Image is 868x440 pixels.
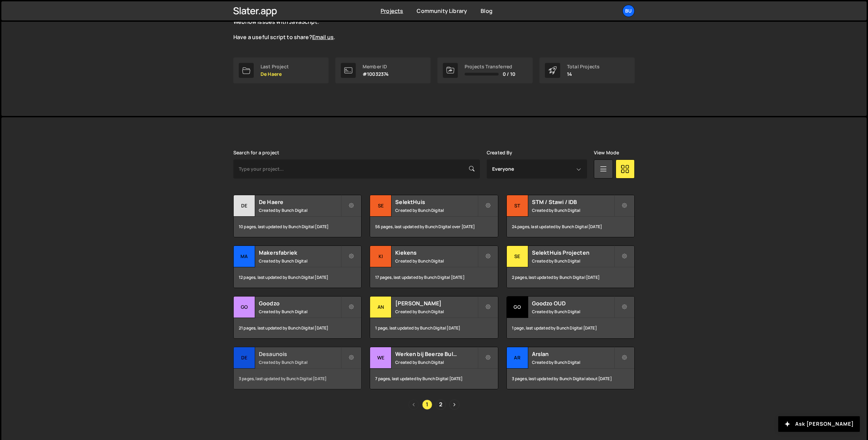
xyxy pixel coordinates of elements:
[395,249,477,256] h2: Kiekens
[532,258,614,264] small: Created by Bunch Digital
[487,150,513,155] label: Created By
[507,297,528,318] div: Go
[234,267,361,288] div: 12 pages, last updated by Bunch Digital [DATE]
[436,400,446,410] a: Page 2
[233,11,478,41] p: The is live and growing. Explore the curated scripts to solve common Webflow issues with JavaScri...
[233,195,362,237] a: De De Haere Created by Bunch Digital 10 pages, last updated by Bunch Digital [DATE]
[261,64,289,69] div: Last Project
[506,296,635,339] a: Go Goodzo OUD Created by Bunch Digital 1 page, last updated by Bunch Digital [DATE]
[507,217,634,237] div: 24 pages, last updated by Bunch Digital [DATE]
[259,309,341,315] small: Created by Bunch Digital
[370,217,498,237] div: 56 pages, last updated by Bunch Digital over [DATE]
[234,195,255,217] div: De
[259,198,341,206] h2: De Haere
[234,217,361,237] div: 10 pages, last updated by Bunch Digital [DATE]
[233,57,329,83] a: Last Project De Haere
[507,318,634,338] div: 1 page, last updated by Bunch Digital [DATE]
[370,246,498,288] a: Ki Kiekens Created by Bunch Digital 17 pages, last updated by Bunch Digital [DATE]
[234,318,361,338] div: 21 pages, last updated by Bunch Digital [DATE]
[363,64,389,69] div: Member ID
[259,207,341,213] small: Created by Bunch Digital
[312,33,334,41] a: Email us
[259,300,341,307] h2: Goodzo
[567,64,600,69] div: Total Projects
[233,347,362,389] a: De Desaunois Created by Bunch Digital 3 pages, last updated by Bunch Digital [DATE]
[370,347,498,389] a: We Werken bij Beerze Bulten Created by Bunch Digital 7 pages, last updated by Bunch Digital [DATE]
[465,64,515,69] div: Projects Transferred
[234,246,255,267] div: Ma
[370,297,391,318] div: An
[567,71,600,77] p: 14
[395,207,477,213] small: Created by Bunch Digital
[507,267,634,288] div: 2 pages, last updated by Bunch Digital [DATE]
[532,309,614,315] small: Created by Bunch Digital
[395,258,477,264] small: Created by Bunch Digital
[532,249,614,256] h2: SelektHuis Projecten
[370,369,498,389] div: 7 pages, last updated by Bunch Digital [DATE]
[507,347,528,369] div: Ar
[532,350,614,358] h2: Arslan
[370,318,498,338] div: 1 page, last updated by Bunch Digital [DATE]
[259,249,341,256] h2: Makersfabriek
[507,369,634,389] div: 3 pages, last updated by Bunch Digital about [DATE]
[506,246,635,288] a: Se SelektHuis Projecten Created by Bunch Digital 2 pages, last updated by Bunch Digital [DATE]
[506,347,635,389] a: Ar Arslan Created by Bunch Digital 3 pages, last updated by Bunch Digital about [DATE]
[503,71,515,77] span: 0 / 10
[234,347,255,369] div: De
[481,7,493,15] a: Blog
[370,195,498,237] a: Se SelektHuis Created by Bunch Digital 56 pages, last updated by Bunch Digital over [DATE]
[233,159,480,179] input: Type your project...
[370,195,391,217] div: Se
[259,258,341,264] small: Created by Bunch Digital
[370,347,391,369] div: We
[395,300,477,307] h2: [PERSON_NAME]
[395,309,477,315] small: Created by Bunch Digital
[395,198,477,206] h2: SelektHuis
[532,359,614,365] small: Created by Bunch Digital
[507,246,528,267] div: Se
[233,400,635,410] div: Pagination
[506,195,635,237] a: ST STM / Stawi / IDB Created by Bunch Digital 24 pages, last updated by Bunch Digital [DATE]
[532,207,614,213] small: Created by Bunch Digital
[234,369,361,389] div: 3 pages, last updated by Bunch Digital [DATE]
[370,267,498,288] div: 17 pages, last updated by Bunch Digital [DATE]
[778,416,860,432] button: Ask [PERSON_NAME]
[532,300,614,307] h2: Goodzo OUD
[449,400,460,410] a: Next page
[381,7,403,15] a: Projects
[261,71,289,77] p: De Haere
[370,246,391,267] div: Ki
[417,7,467,15] a: Community Library
[594,150,619,155] label: View Mode
[363,71,389,77] p: #10032374
[233,150,279,155] label: Search for a project
[532,198,614,206] h2: STM / Stawi / IDB
[259,359,341,365] small: Created by Bunch Digital
[233,296,362,339] a: Go Goodzo Created by Bunch Digital 21 pages, last updated by Bunch Digital [DATE]
[234,297,255,318] div: Go
[395,350,477,358] h2: Werken bij Beerze Bulten
[395,359,477,365] small: Created by Bunch Digital
[370,296,498,339] a: An [PERSON_NAME] Created by Bunch Digital 1 page, last updated by Bunch Digital [DATE]
[233,246,362,288] a: Ma Makersfabriek Created by Bunch Digital 12 pages, last updated by Bunch Digital [DATE]
[622,5,635,17] a: Bu
[507,195,528,217] div: ST
[259,350,341,358] h2: Desaunois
